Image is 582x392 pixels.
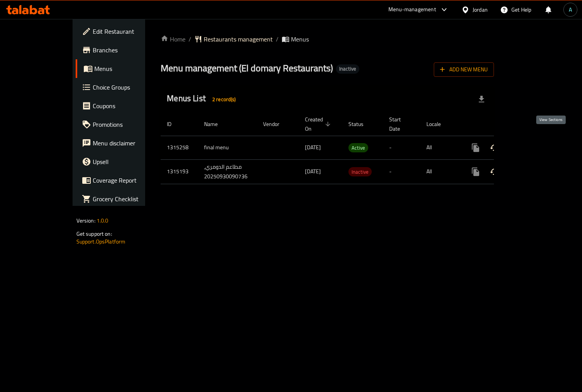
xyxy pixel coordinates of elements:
a: Branches [76,41,170,59]
button: Change Status [485,138,504,157]
span: A [569,5,572,14]
span: 2 record(s) [208,96,241,103]
span: Inactive [348,168,372,176]
td: 1315258 [161,136,198,159]
span: [DATE] [305,166,321,176]
a: Promotions [76,115,170,134]
div: Menu-management [388,5,436,14]
span: Choice Groups [93,83,164,92]
span: Branches [93,45,164,55]
a: Grocery Checklist [76,190,170,208]
span: Menu disclaimer [93,138,164,148]
table: enhanced table [161,112,547,184]
button: Add New Menu [434,62,494,77]
h2: Menus List [167,93,240,105]
span: Start Date [389,115,411,133]
div: Inactive [348,167,372,176]
a: Coverage Report [76,171,170,190]
span: ID [167,119,182,129]
span: 1.0.0 [97,216,109,226]
a: Home [161,35,185,44]
td: مطاعم الدومري, 20250930090736 [198,159,257,184]
div: Jordan [473,5,488,14]
th: Actions [460,112,547,136]
span: [DATE] [305,142,321,152]
nav: breadcrumb [161,35,494,44]
td: final menu [198,136,257,159]
span: Version: [76,216,95,226]
td: - [383,159,420,184]
td: - [383,136,420,159]
span: Coupons [93,101,164,111]
td: All [420,159,460,184]
a: Edit Restaurant [76,22,170,41]
a: Menu disclaimer [76,134,170,152]
span: Locale [426,119,451,129]
td: All [420,136,460,159]
div: Export file [472,90,491,109]
a: Restaurants management [194,35,273,44]
span: Menus [94,64,164,73]
div: Inactive [336,64,359,74]
div: Active [348,143,368,152]
a: Menus [76,59,170,78]
td: 1315193 [161,159,198,184]
span: Menus [291,35,309,44]
span: Edit Restaurant [93,27,164,36]
span: Coverage Report [93,176,164,185]
li: / [189,35,191,44]
div: Total records count [208,93,241,105]
a: Upsell [76,152,170,171]
span: Restaurants management [204,35,273,44]
span: Inactive [336,66,359,72]
span: Vendor [263,119,289,129]
span: Get support on: [76,229,112,239]
span: Upsell [93,157,164,166]
a: Support.OpsPlatform [76,237,126,247]
button: more [466,162,485,181]
span: Add New Menu [440,65,488,74]
span: Name [204,119,228,129]
span: Status [348,119,374,129]
span: Menu management ( El domary Restaurants ) [161,59,333,77]
span: Created On [305,115,333,133]
span: Promotions [93,120,164,129]
span: Grocery Checklist [93,194,164,204]
a: Coupons [76,97,170,115]
span: Active [348,143,368,152]
li: / [276,35,279,44]
a: Choice Groups [76,78,170,97]
button: more [466,138,485,157]
button: Change Status [485,162,504,181]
